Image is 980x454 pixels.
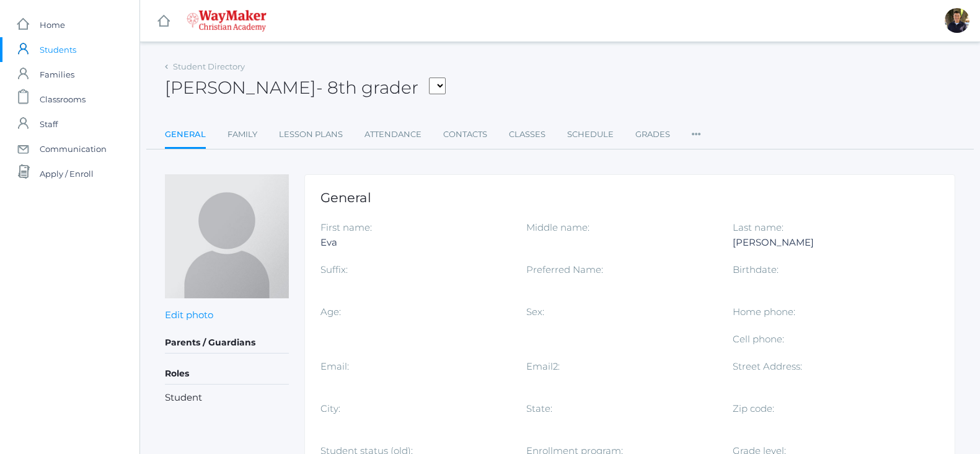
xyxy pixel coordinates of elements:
span: Staff [40,112,58,136]
label: Street Address: [733,360,802,372]
h1: General [320,190,939,205]
h2: [PERSON_NAME] [165,78,446,97]
label: Home phone: [733,306,795,318]
label: Last name: [733,221,784,233]
a: Grades [635,122,670,147]
label: Age: [320,306,341,318]
label: City: [320,403,340,414]
span: Communication [40,136,107,161]
a: Contacts [443,122,487,147]
span: - 8th grader [316,77,418,98]
a: Attendance [364,122,422,147]
label: Email2: [526,360,560,372]
label: First name: [320,221,372,233]
h5: Roles [165,363,289,385]
span: Apply / Enroll [40,161,94,186]
label: Suffix: [320,264,348,275]
label: Middle name: [526,221,589,233]
label: Birthdate: [733,264,779,275]
span: Families [40,62,74,87]
a: General [165,122,206,149]
h5: Parents / Guardians [165,332,289,354]
a: Schedule [567,122,614,147]
span: Students [40,37,76,62]
a: Classes [509,122,545,147]
div: Richard Lepage [945,8,969,33]
div: [PERSON_NAME] [733,235,920,250]
a: Family [227,122,257,147]
div: Eva [320,235,508,250]
label: Cell phone: [733,333,784,345]
span: Home [40,12,65,37]
label: Sex: [526,306,544,318]
label: State: [526,403,552,414]
label: Zip code: [733,403,774,414]
li: Student [165,391,289,405]
label: Preferred Name: [526,264,603,275]
span: Classrooms [40,87,86,112]
img: 4_waymaker-logo-stack-white.png [187,10,267,32]
a: Edit photo [165,309,213,321]
a: Lesson Plans [279,122,343,147]
label: Email: [320,360,349,372]
a: Student Directory [173,61,245,71]
img: Eva Carr [165,174,289,298]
